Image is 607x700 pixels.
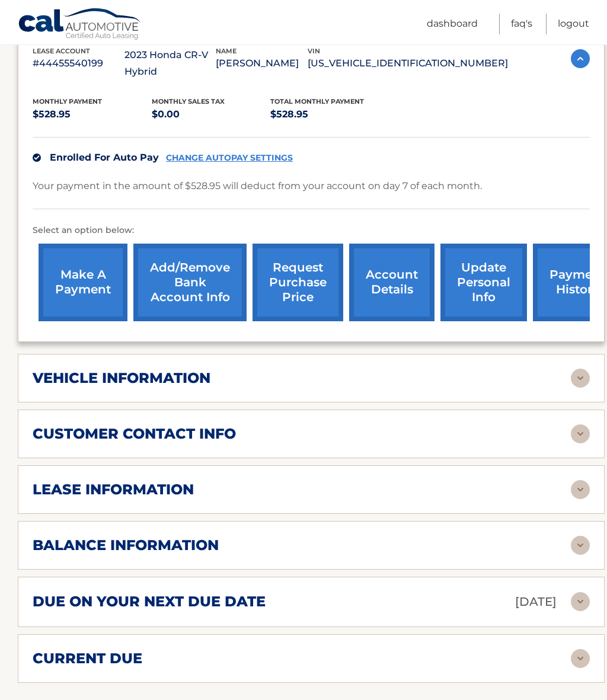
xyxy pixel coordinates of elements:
[571,424,590,443] img: accordion-rest.svg
[133,244,247,321] a: Add/Remove bank account info
[33,97,102,106] span: Monthly Payment
[571,369,590,388] img: accordion-rest.svg
[18,8,142,42] a: Cal Automotive
[440,244,527,321] a: update personal info
[33,650,142,667] h2: current due
[166,153,293,163] a: CHANGE AUTOPAY SETTINGS
[39,244,127,321] a: make a payment
[571,49,590,68] img: accordion-active.svg
[33,47,90,55] span: lease account
[33,106,152,123] p: $528.95
[571,536,590,555] img: accordion-rest.svg
[152,97,225,106] span: Monthly sales Tax
[33,536,219,554] h2: balance information
[152,106,271,123] p: $0.00
[270,106,389,123] p: $528.95
[33,55,124,72] p: #44455540199
[50,152,159,163] span: Enrolled For Auto Pay
[511,14,532,34] a: FAQ's
[33,154,41,162] img: check.svg
[571,649,590,668] img: accordion-rest.svg
[427,14,478,34] a: Dashboard
[33,593,266,610] h2: due on your next due date
[270,97,364,106] span: Total Monthly Payment
[33,369,210,387] h2: vehicle information
[349,244,435,321] a: account details
[308,47,320,55] span: vin
[33,223,590,238] p: Select an option below:
[515,592,557,612] p: [DATE]
[33,178,482,194] p: Your payment in the amount of $528.95 will deduct from your account on day 7 of each month.
[253,244,343,321] a: request purchase price
[571,480,590,499] img: accordion-rest.svg
[124,47,216,80] p: 2023 Honda CR-V Hybrid
[33,425,236,443] h2: customer contact info
[216,55,308,72] p: [PERSON_NAME]
[558,14,589,34] a: Logout
[571,592,590,611] img: accordion-rest.svg
[33,481,194,498] h2: lease information
[216,47,237,55] span: name
[308,55,508,72] p: [US_VEHICLE_IDENTIFICATION_NUMBER]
